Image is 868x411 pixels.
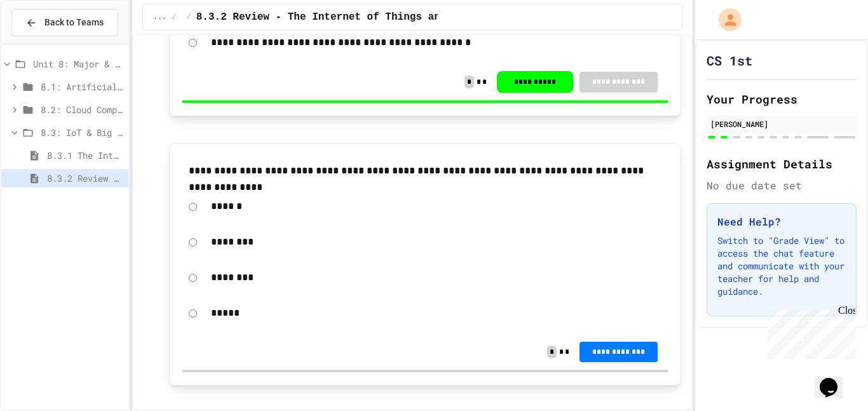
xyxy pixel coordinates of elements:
[153,12,167,22] span: ...
[707,178,857,193] div: No due date set
[5,5,88,81] div: Chat with us now!Close
[763,305,855,359] iframe: chat widget
[707,155,857,173] h2: Assignment Details
[33,57,123,71] span: Unit 8: Major & Emerging Technologies
[172,12,176,22] span: /
[717,234,846,298] p: Switch to "Grade View" to access the chat feature and communicate with your teacher for help and ...
[705,5,745,34] div: My Account
[11,9,118,36] button: Back to Teams
[41,80,123,93] span: 8.1: Artificial Intelligence Basics
[47,172,123,185] span: 8.3.2 Review - The Internet of Things and Big Data
[44,16,104,29] span: Back to Teams
[707,90,857,108] h2: Your Progress
[707,51,752,69] h1: CS 1st
[196,10,501,25] span: 8.3.2 Review - The Internet of Things and Big Data
[187,12,191,22] span: /
[710,118,853,130] div: [PERSON_NAME]
[41,103,123,116] span: 8.2: Cloud Computing
[47,149,123,162] span: 8.3.1 The Internet of Things and Big Data: Our Connected Digital World
[41,126,123,139] span: 8.3: IoT & Big Data
[815,360,855,398] iframe: chat widget
[717,214,846,229] h3: Need Help?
